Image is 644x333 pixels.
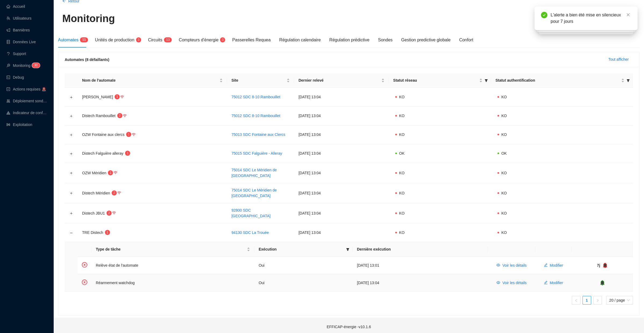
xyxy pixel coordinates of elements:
[485,79,488,82] span: filter
[606,296,633,305] div: taille de la page
[109,171,111,175] span: 1
[125,151,130,156] sup: 1
[329,37,369,43] div: Régulation prédictive
[148,38,162,42] span: Circuits
[32,63,40,68] sup: 30
[496,281,500,284] span: eye
[84,38,86,42] span: 1
[544,263,548,267] span: edit
[583,296,591,304] a: 1
[6,87,10,91] span: check-square
[82,262,87,267] span: close-circle
[604,55,633,64] button: Tout afficher
[399,151,404,155] span: OK
[108,211,110,215] span: 2
[6,99,47,103] a: clusterDéploiement sondes
[294,223,389,242] td: [DATE] 13:04
[501,132,507,137] span: KO
[92,274,254,291] td: Réarmement watchdog
[6,122,32,127] a: slidersExploitation
[82,95,113,99] span: [PERSON_NAME]
[501,191,507,195] span: KO
[393,78,478,83] span: Statut réseau
[95,38,134,42] span: Unités de production
[294,73,389,88] th: Dernier relevé
[596,299,599,302] span: right
[378,37,393,43] div: Sondes
[6,111,47,115] a: heat-mapIndicateur de confort
[13,87,46,91] span: Actions requises 🚨
[231,114,280,118] a: 75012 SDC 8-10 Rambouillet
[345,245,350,253] span: filter
[166,38,168,42] span: 1
[69,114,74,118] button: Développer la ligne
[625,77,631,84] span: filter
[399,211,404,215] span: KO
[164,37,172,42] sup: 13
[294,203,389,223] td: [DATE] 13:04
[294,107,389,125] td: [DATE] 13:04
[6,63,38,68] a: monitorMonitoring30
[107,230,108,234] span: 1
[65,57,109,62] span: Automates (8 défaillants)
[496,263,500,267] span: eye
[112,211,116,215] span: wifi
[231,188,277,198] a: 75014 SDC Le Méridien de [GEOGRAPHIC_DATA]
[593,296,602,305] li: Page suivante
[353,274,488,291] td: [DATE] 13:04
[298,78,380,83] span: Dernier relevé
[401,37,451,43] div: Gestion predictive globale
[107,211,112,216] sup: 2
[116,95,118,99] span: 1
[389,73,491,88] th: Statut réseau
[575,299,578,302] span: left
[501,114,507,118] span: KO
[501,230,507,235] span: KO
[82,171,106,175] span: OZW Méridien
[227,73,294,88] th: Site
[572,296,580,305] li: Page précédente
[34,63,36,67] span: 3
[608,57,629,62] span: Tout afficher
[231,78,286,83] span: Site
[123,114,127,118] span: wifi
[128,132,130,136] span: 1
[108,170,113,175] sup: 1
[82,211,105,215] span: Distech JBU1
[115,94,120,99] sup: 1
[36,63,38,67] span: 0
[544,281,548,284] span: edit
[231,95,280,99] a: 75012 SDC 8-10 Rambouillet
[501,95,507,99] span: KO
[6,28,30,32] a: notificationBannières
[294,125,389,144] td: [DATE] 13:04
[327,325,371,329] span: EFFICAP-énergie - v10.1.6
[117,191,121,195] span: wifi
[113,191,115,195] span: 2
[80,37,88,42] sup: 11
[259,247,344,252] span: Exécution
[279,37,321,43] div: Régulation calendaire
[399,114,404,118] span: KO
[232,38,270,42] span: Passerelles Requea
[82,38,84,42] span: 1
[231,168,277,178] a: 75014 SDC Le Méridien de [GEOGRAPHIC_DATA]
[353,242,488,257] th: Dernière exécution
[69,151,74,156] button: Développer la ligne
[231,230,269,235] a: 94130 SDC La Trouée
[495,78,620,83] span: Statut authentification
[6,4,25,9] a: homeAccueil
[120,95,124,99] span: wifi
[294,163,389,183] td: [DATE] 13:04
[551,12,631,25] div: L'alerte a bien été mise en silencieux pour 7 jours
[69,231,74,235] button: Réduire la ligne
[399,171,404,175] span: KO
[220,37,225,42] sup: 3
[105,230,110,235] sup: 1
[69,95,74,99] button: Développer la ligne
[572,296,580,305] button: left
[541,12,547,18] span: check-circle
[602,263,608,268] span: bell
